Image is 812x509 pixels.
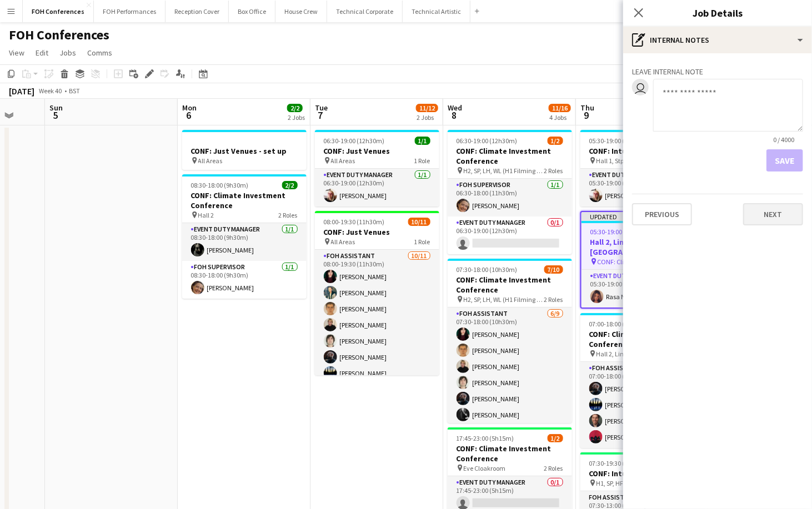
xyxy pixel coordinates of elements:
h3: CONF: Climate Investment Conference [448,146,572,166]
span: H2, SP, LH, WL (H1 Filming only) [464,295,544,304]
span: 7/10 [544,265,563,274]
h3: CONF: Intuitive Events [580,468,705,478]
app-card-role: Event Duty Manager1/105:30-19:00 (13h30m)[PERSON_NAME] [580,169,705,206]
div: BST [69,87,80,95]
span: 1 Role [414,238,430,246]
span: 1/2 [548,137,563,145]
span: Sun [49,103,63,113]
button: Reception Cover [166,1,229,22]
button: Previous [632,203,692,225]
h3: CONF: Just Venues - set up [182,146,307,156]
span: Thu [580,103,594,113]
h3: CONF: Just Venues [315,146,439,156]
span: 2 Roles [279,211,298,219]
span: Hall 1, Stp, [PERSON_NAME] [597,157,674,165]
h3: CONF: Climate Investment Conference [580,329,705,349]
app-job-card: 06:30-19:00 (12h30m)1/1CONF: Just Venues All Areas1 RoleEvent Duty Manager1/106:30-19:00 (12h30m)... [315,130,439,206]
span: H2, SP, LH, WL (H1 Filming only) [464,167,544,175]
button: FOH Conferences [23,1,94,22]
span: 08:00-19:30 (11h30m) [324,218,385,226]
app-card-role: Event Duty Manager1/105:30-19:00 (13h30m)Rasa Niurkaite [582,270,704,308]
span: 11/16 [549,104,571,112]
span: 10/11 [408,218,430,226]
div: 4 Jobs [549,113,570,122]
span: 06:30-19:00 (12h30m) [324,137,385,145]
span: 5 [48,109,63,122]
span: 8 [446,109,462,122]
span: 2 Roles [544,464,563,472]
span: Jobs [59,48,76,58]
div: 2 Jobs [288,113,305,122]
app-card-role: Event Duty Manager1/108:30-18:00 (9h30m)[PERSON_NAME] [182,223,307,261]
app-card-role: FOH Supervisor1/108:30-18:00 (9h30m)[PERSON_NAME] [182,261,307,299]
span: 1/1 [415,137,430,145]
h1: FOH Conferences [9,27,109,43]
app-job-card: 05:30-19:00 (13h30m)1/1CONF: Intuitive Events Hall 1, Stp, [PERSON_NAME]1 RoleEvent Duty Manager1... [580,130,705,206]
span: 2 Roles [544,167,563,175]
app-job-card: 06:30-19:00 (12h30m)1/2CONF: Climate Investment Conference H2, SP, LH, WL (H1 Filming only)2 Role... [448,130,572,254]
span: 08:30-18:00 (9h30m) [191,181,249,189]
span: 05:30-19:00 (13h30m) [590,228,651,236]
div: CONF: Just Venues - set up All Areas [182,130,307,170]
div: 2 Jobs [417,113,438,122]
app-card-role: Event Duty Manager0/106:30-19:00 (12h30m) [448,216,572,254]
span: 1 Role [414,157,430,165]
span: All Areas [331,238,355,246]
span: 0 / 4000 [764,135,803,144]
span: Hall 2, Limehouse, [GEOGRAPHIC_DATA] [597,350,680,358]
span: 2 Roles [544,295,563,304]
app-card-role: FOH Assistant4/407:00-18:00 (11h)[PERSON_NAME][PERSON_NAME][PERSON_NAME][PERSON_NAME] [580,362,705,448]
span: 9 [579,109,594,122]
app-job-card: 08:00-19:30 (11h30m)10/11CONF: Just Venues All Areas1 RoleFOH Assistant10/1108:00-19:30 (11h30m)[... [315,211,439,375]
div: [DATE] [9,85,34,97]
span: Week 40 [37,87,64,95]
div: Updated [582,212,704,221]
span: Eve Cloakroom [464,464,506,472]
span: All Areas [198,157,223,165]
span: 07:30-18:00 (10h30m) [457,265,518,274]
span: Tue [315,103,328,113]
button: House Crew [275,1,327,22]
span: Comms [87,48,112,58]
h3: Leave internal note [632,67,803,77]
span: 6 [181,109,197,122]
span: CONF: Climate Investment Conference [598,258,679,266]
app-job-card: Updated05:30-19:00 (13h30m)1/1Hall 2, Limehouse, [GEOGRAPHIC_DATA] CONF: Climate Investment Confe... [580,211,705,309]
h3: CONF: Climate Investment Conference [448,444,572,463]
a: View [4,46,29,60]
h3: CONF: Intuitive Events [580,146,705,156]
span: All Areas [331,157,355,165]
span: 2/2 [287,104,303,112]
button: FOH Performances [94,1,166,22]
button: Technical Artistic [403,1,470,22]
span: 7 [313,109,328,122]
span: 1/2 [548,434,563,442]
button: Next [743,203,803,225]
span: 07:00-18:00 (11h) [589,320,638,328]
div: 08:30-18:00 (9h30m)2/2CONF: Climate Investment Conference Hall 22 RolesEvent Duty Manager1/108:30... [182,174,307,299]
span: 11/12 [416,104,438,112]
span: View [9,48,24,58]
app-card-role: Event Duty Manager1/106:30-19:00 (12h30m)[PERSON_NAME] [315,169,439,206]
app-card-role: FOH Assistant10/1108:00-19:30 (11h30m)[PERSON_NAME][PERSON_NAME][PERSON_NAME][PERSON_NAME][PERSON... [315,250,439,448]
div: 07:00-18:00 (11h)4/4CONF: Climate Investment Conference Hall 2, Limehouse, [GEOGRAPHIC_DATA]1 Rol... [580,313,705,448]
app-job-card: 07:30-18:00 (10h30m)7/10CONF: Climate Investment Conference H2, SP, LH, WL (H1 Filming only)2 Rol... [448,259,572,423]
span: H1, SP, HF - Cloakroom on -0 [597,479,674,487]
h3: Hall 2, Limehouse, [GEOGRAPHIC_DATA] [582,237,704,257]
a: Edit [31,46,53,60]
h3: Job Details [623,6,812,20]
span: Edit [36,48,48,58]
button: Box Office [229,1,275,22]
app-card-role: FOH Assistant6/907:30-18:00 (10h30m)[PERSON_NAME][PERSON_NAME][PERSON_NAME][PERSON_NAME][PERSON_N... [448,308,572,474]
app-card-role: FOH Supervisor1/106:30-18:00 (11h30m)[PERSON_NAME] [448,179,572,216]
span: 17:45-23:00 (5h15m) [457,434,514,442]
h3: CONF: Climate Investment Conference [448,275,572,295]
h3: CONF: Just Venues [315,227,439,237]
span: Wed [448,103,462,113]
